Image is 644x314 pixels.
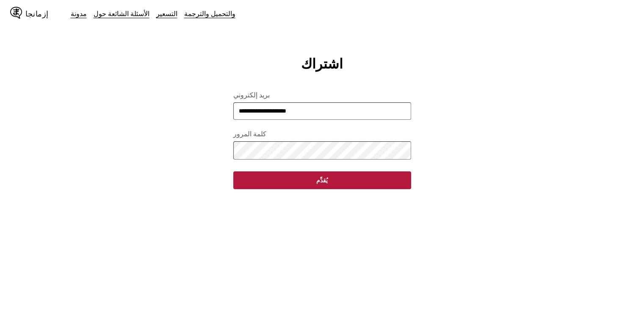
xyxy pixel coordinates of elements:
[301,56,343,72] font: اشتراك
[316,177,328,184] font: يُقدِّم
[156,9,177,18] a: التسعير
[233,130,266,138] font: كلمة المرور
[94,9,149,18] a: الأسئلة الشائعة حول
[233,171,411,189] button: يُقدِّم
[10,7,64,20] a: شعار IsMangaإزمانجا
[184,9,235,18] a: والتحميل والترجمة
[233,91,270,99] font: بريد إلكتروني
[71,9,87,18] a: مدونة
[25,10,49,18] font: إزمانجا
[10,7,22,19] img: شعار IsManga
